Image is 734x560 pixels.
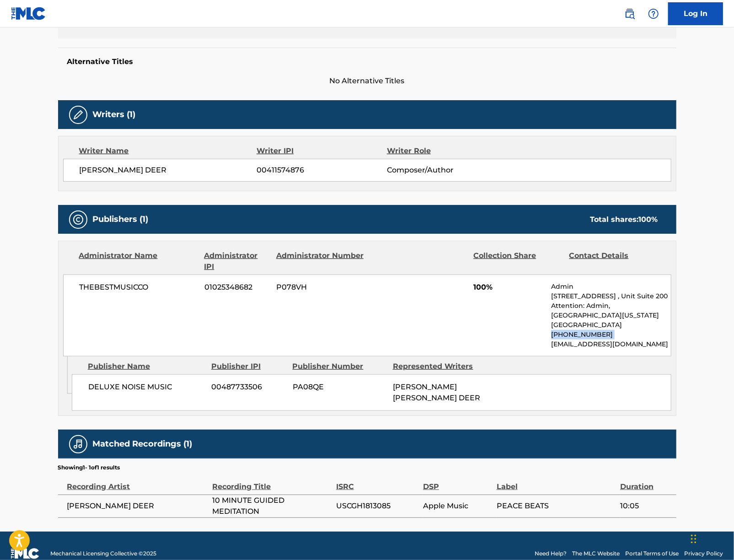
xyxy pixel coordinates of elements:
[624,8,635,19] img: search
[569,250,658,272] div: Contact Details
[644,5,663,23] div: Help
[688,516,734,560] iframe: Chat Widget
[67,57,667,66] h5: Alternative Titles
[473,282,544,293] span: 100%
[80,165,257,176] span: [PERSON_NAME] DEER
[387,145,505,156] div: Writer Role
[204,250,269,272] div: Administrator IPI
[691,525,696,553] div: Drag
[551,291,670,311] p: [STREET_ADDRESS] , Unit Suite 200 Attention: Admin,
[684,549,723,558] a: Privacy Policy
[88,382,205,393] span: DELUXE NOISE MUSIC
[88,361,204,372] div: Publisher Name
[620,501,671,512] span: 10:05
[211,361,286,372] div: Publisher IPI
[551,282,670,291] p: Admin
[336,472,418,492] div: ISRC
[393,382,480,402] span: [PERSON_NAME] [PERSON_NAME] DEER
[67,472,208,492] div: Recording Artist
[497,501,616,512] span: PEACE BEATS
[535,549,567,558] a: Need Help?
[387,165,505,176] span: Composer/Author
[204,282,269,293] span: 01025348682
[67,501,208,512] span: [PERSON_NAME] DEER
[58,75,676,86] span: No Alternative Titles
[621,5,639,23] a: Public Search
[590,214,658,225] div: Total shares:
[276,282,365,293] span: P078VH
[79,250,198,272] div: Administrator Name
[80,282,198,293] span: THEBESTMUSICCO
[551,320,670,330] p: [GEOGRAPHIC_DATA]
[213,472,332,492] div: Recording Title
[257,145,387,156] div: Writer IPI
[73,214,84,225] img: Publishers
[497,472,616,492] div: Label
[73,439,84,450] img: Matched Recordings
[572,549,620,558] a: The MLC Website
[620,472,671,492] div: Duration
[11,548,39,559] img: logo
[639,215,658,224] span: 100 %
[336,501,418,512] span: USCGH1813085
[393,361,486,372] div: Represented Writers
[50,549,156,558] span: Mechanical Licensing Collective © 2025
[551,330,670,339] p: [PHONE_NUMBER]
[293,361,386,372] div: Publisher Number
[668,2,723,25] a: Log In
[423,472,492,492] div: DSP
[276,250,365,272] div: Administrator Number
[551,339,670,349] p: [EMAIL_ADDRESS][DOMAIN_NAME]
[93,214,149,225] h5: Publishers (1)
[212,382,286,393] span: 00487733506
[473,250,562,272] div: Collection Share
[11,7,46,20] img: MLC Logo
[79,145,257,156] div: Writer Name
[625,549,679,558] a: Portal Terms of Use
[423,501,492,512] span: Apple Music
[213,495,332,517] span: 10 MINUTE GUIDED MEDITATION
[93,109,136,120] h5: Writers (1)
[551,311,670,320] p: [GEOGRAPHIC_DATA][US_STATE]
[648,8,659,19] img: help
[58,463,120,472] p: Showing 1 - 1 of 1 results
[293,382,386,393] span: PA08QE
[93,439,193,449] h5: Matched Recordings (1)
[73,109,84,120] img: Writers
[257,165,386,176] span: 00411574876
